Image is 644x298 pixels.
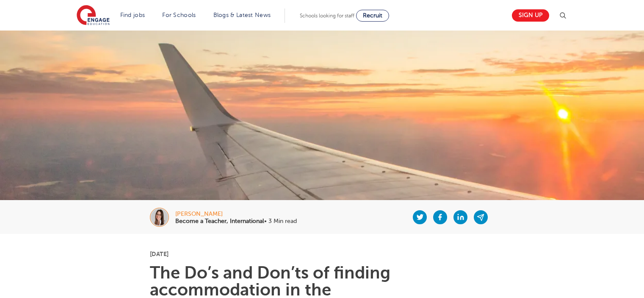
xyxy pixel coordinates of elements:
a: Blogs & Latest News [213,12,271,18]
b: Become a Teacher, International [175,218,264,224]
a: Recruit [356,10,389,22]
img: Engage Education [77,5,110,26]
span: Recruit [363,12,382,19]
a: For Schools [162,12,196,18]
span: Schools looking for staff [300,13,354,19]
p: [DATE] [150,251,494,257]
a: Sign up [512,9,549,22]
a: Find jobs [120,12,145,18]
p: • 3 Min read [175,218,297,224]
div: [PERSON_NAME] [175,211,297,217]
